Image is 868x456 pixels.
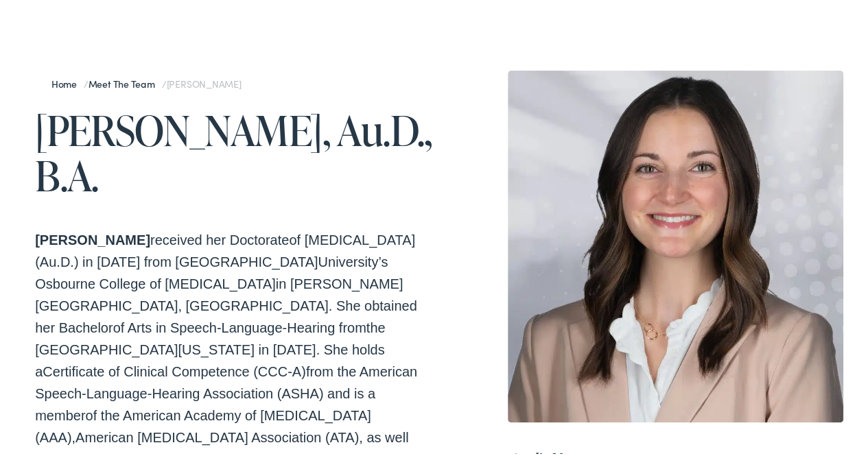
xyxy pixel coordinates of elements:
[51,74,84,88] a: Home
[113,317,366,333] span: of Arts in Speech-Language-Hearing from
[51,74,242,88] span: / /
[150,230,289,245] span: received her Doctorate
[35,230,150,245] span: [PERSON_NAME]
[167,74,242,88] span: [PERSON_NAME]
[35,105,439,195] h1: [PERSON_NAME], Au.D., B.A.
[43,361,305,376] span: Certificate of Clinical Competence (CCC-A)
[35,274,417,333] span: in [PERSON_NAME][GEOGRAPHIC_DATA], [GEOGRAPHIC_DATA]. She obtained her Bachelor
[35,317,385,376] span: the [GEOGRAPHIC_DATA][US_STATE] in [DATE]. She holds a
[35,405,371,442] span: of the American Academy of [MEDICAL_DATA] (AAA),
[89,74,162,88] a: Meet the Team
[35,383,375,420] span: Hearing Association (ASHA) and is a member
